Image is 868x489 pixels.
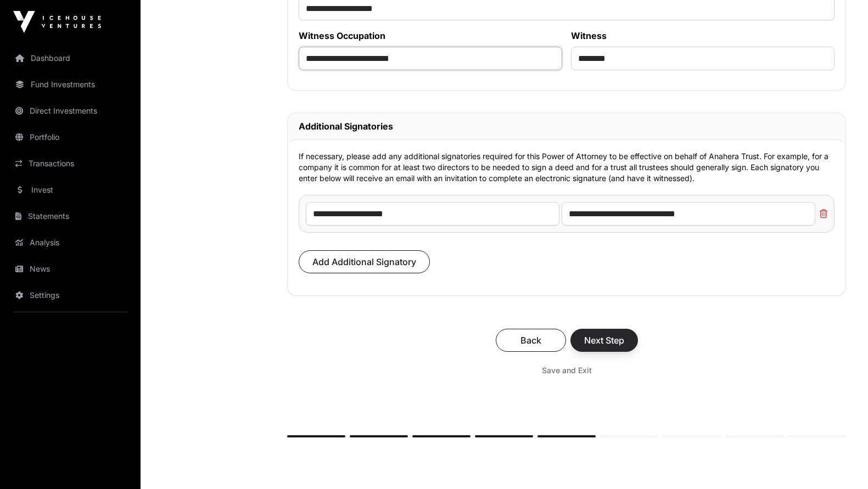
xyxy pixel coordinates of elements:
[299,250,430,273] button: Add Additional Signatory
[299,120,835,133] h2: Additional Signatories
[529,361,605,380] button: Save and Exit
[9,283,132,307] a: Settings
[9,72,132,97] a: Fund Investments
[9,257,132,281] a: News
[9,125,132,149] a: Portfolio
[9,231,132,255] a: Analysis
[9,178,132,202] a: Invest
[9,99,132,123] a: Direct Investments
[9,46,132,70] a: Dashboard
[542,365,592,376] span: Save and Exit
[13,11,101,33] img: Icehouse Ventures Logo
[496,329,566,352] button: Back
[584,334,624,347] span: Next Step
[813,436,868,489] iframe: Chat Widget
[9,151,132,176] a: Transactions
[299,29,562,42] label: Witness Occupation
[299,151,835,184] p: If necessary, please add any additional signatories required for this Power of Attorney to be eff...
[570,329,638,352] button: Next Step
[509,334,552,347] span: Back
[312,255,416,268] span: Add Additional Signatory
[9,204,132,228] a: Statements
[571,29,835,42] label: Witness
